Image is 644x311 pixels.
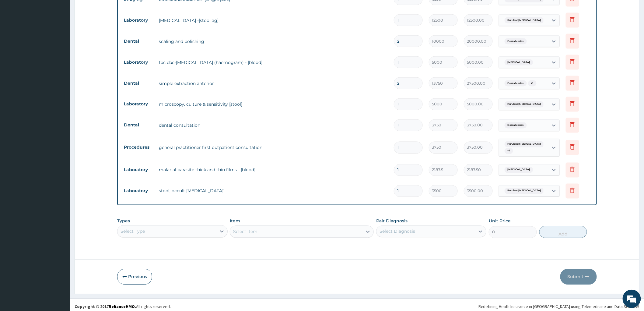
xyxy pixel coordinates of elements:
[528,80,537,87] span: + 1
[11,30,25,46] img: d_794563401_company_1708531726252_794563401
[156,56,391,69] td: fbc cbc-[MEDICAL_DATA] (haemogram) - [blood]
[380,228,415,235] div: Select Diagnosis
[121,36,156,47] td: Dental
[560,269,597,285] button: Submit
[156,98,391,111] td: microscopy, culture & sensitivity [stool]
[75,304,136,309] strong: Copyright © 2017 .
[156,164,391,176] td: malarial parasite thick and thin films - [blood]
[489,218,511,224] label: Unit Price
[376,218,408,224] label: Pair Diagnosis
[505,80,527,87] span: Dental caries
[117,269,152,285] button: Previous
[505,141,544,147] span: Purulent [MEDICAL_DATA]
[156,14,391,27] td: [MEDICAL_DATA] -[stool ag]
[505,188,544,194] span: Purulent [MEDICAL_DATA]
[539,226,587,238] button: Add
[32,34,102,42] div: Chat with us now
[35,77,84,138] span: We're online!
[121,15,156,26] td: Laboratory
[478,304,639,310] div: Redefining Heath Insurance in [GEOGRAPHIC_DATA] using Telemedicine and Data Science!
[121,164,156,176] td: Laboratory
[121,78,156,89] td: Dental
[117,219,130,224] label: Types
[121,186,156,197] td: Laboratory
[505,59,533,65] span: [MEDICAL_DATA]
[156,119,391,132] td: dental consultation
[156,77,391,90] td: simple extraction anterior
[505,101,544,108] span: Purulent [MEDICAL_DATA]
[505,38,527,44] span: Dental caries
[230,218,240,224] label: Item
[156,185,391,197] td: stool, occult [MEDICAL_DATA]]
[121,120,156,131] td: Dental
[156,142,391,154] td: general practitioner first outpatient consultation
[121,228,145,235] div: Select Type
[505,122,527,129] span: Dental caries
[505,148,513,154] span: + 1
[505,167,533,173] span: [MEDICAL_DATA]
[100,3,114,18] div: Minimize live chat window
[505,17,544,23] span: Purulent [MEDICAL_DATA]
[3,166,116,188] textarea: Type your message and hit 'Enter'
[121,57,156,68] td: Laboratory
[156,35,391,48] td: scaling and polishing
[109,304,135,309] a: RelianceHMO
[121,142,156,153] td: Procedures
[121,99,156,110] td: Laboratory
